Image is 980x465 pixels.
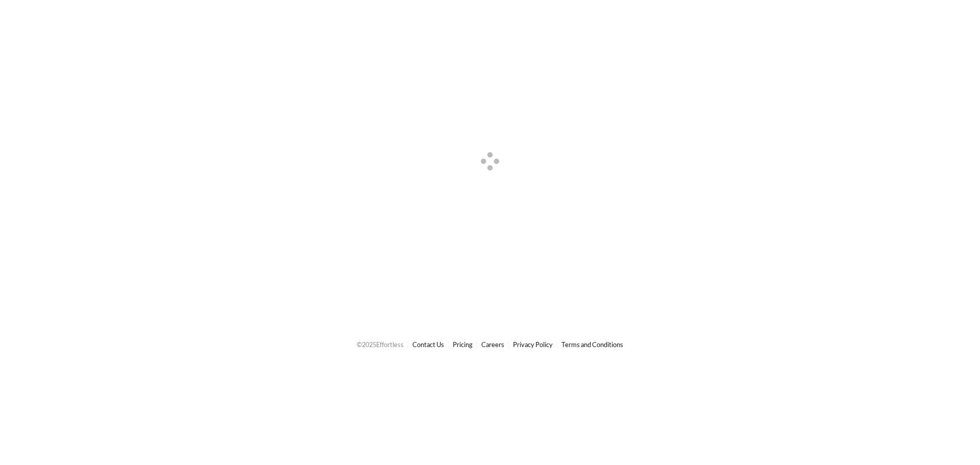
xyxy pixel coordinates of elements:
[453,340,473,349] a: Pricing
[481,340,504,349] a: Careers
[513,340,553,349] a: Privacy Policy
[357,340,404,349] span: © 2025 Effortless
[561,340,623,349] a: Terms and Conditions
[412,340,444,349] a: Contact Us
